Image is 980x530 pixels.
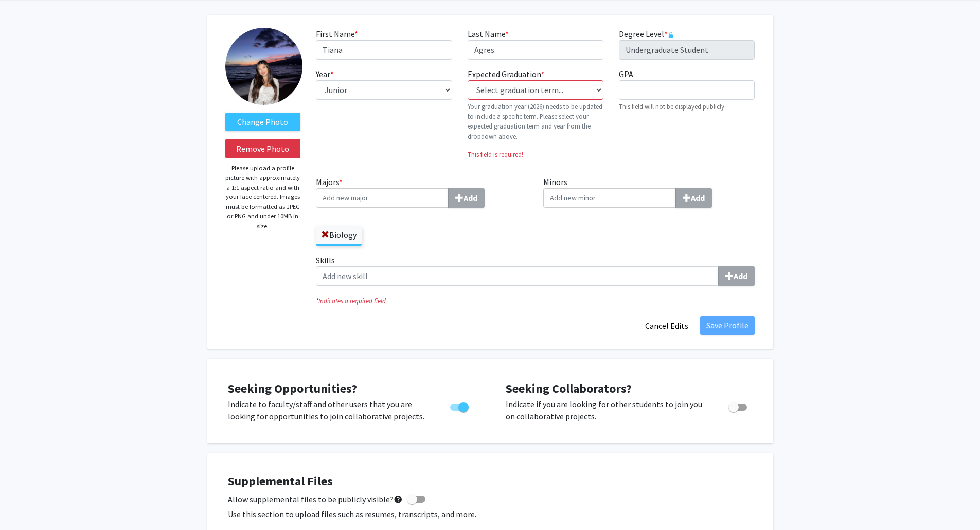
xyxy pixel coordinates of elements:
p: This field is required! [468,150,603,159]
p: Please upload a profile picture with approximately a 1:1 aspect ratio and with your face centered... [225,163,301,231]
mat-icon: help [394,493,403,505]
label: Degree Level [619,28,674,40]
i: Indicates a required field [316,296,755,306]
input: Majors*Add [316,188,449,208]
p: Use this section to upload files such as resumes, transcripts, and more. [228,508,753,520]
img: Profile Picture [225,28,302,105]
button: Minors [675,188,712,208]
label: Last Name [468,28,509,40]
span: Allow supplemental files to be publicly visible? [228,493,403,505]
button: Skills [718,266,755,286]
label: Biology [316,226,362,244]
label: Skills [316,254,755,286]
input: SkillsAdd [316,266,719,286]
button: Majors* [448,188,485,208]
span: Seeking Opportunities? [228,380,357,396]
button: Remove Photo [225,139,301,158]
p: Your graduation year (2026) needs to be updated to include a specific term. Please select your ex... [468,102,603,141]
button: Cancel Edits [638,316,695,336]
label: Year [316,68,334,80]
div: Toggle [724,398,753,413]
label: First Name [316,28,358,40]
label: Minors [543,176,755,208]
b: Add [734,271,747,281]
span: Seeking Collaborators? [506,380,632,396]
label: Majors [316,176,528,208]
label: GPA [619,68,633,80]
h4: Supplemental Files [228,474,753,489]
p: Indicate to faculty/staff and other users that you are looking for opportunities to join collabor... [228,398,431,423]
button: Save Profile [700,316,755,335]
div: Toggle [446,398,474,413]
label: ChangeProfile Picture [225,113,301,131]
iframe: Chat [8,484,44,522]
label: Expected Graduation [468,68,544,80]
small: This field will not be displayed publicly. [619,102,726,111]
b: Add [464,193,477,203]
p: Indicate if you are looking for other students to join you on collaborative projects. [506,398,709,423]
b: Add [691,193,705,203]
input: MinorsAdd [543,188,676,208]
svg: This information is provided and automatically updated by University of Hawaiʻi at Mānoa and is n... [668,32,674,38]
